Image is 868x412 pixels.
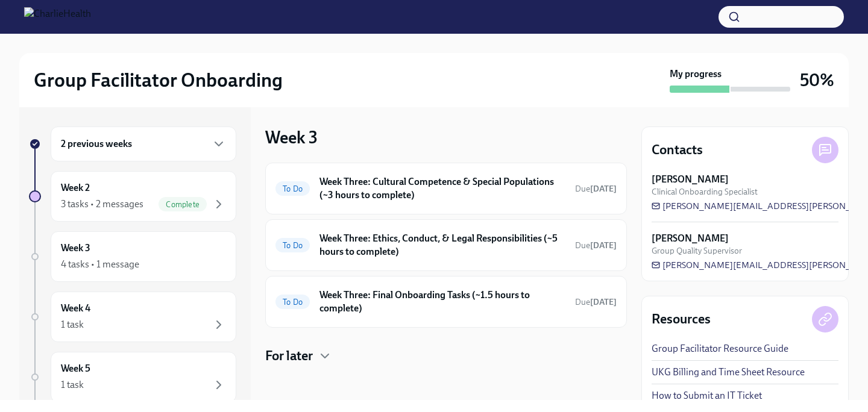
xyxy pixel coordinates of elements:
[29,231,236,282] a: Week 34 tasks • 1 message
[652,366,805,379] a: UKG Billing and Time Sheet Resource
[575,184,617,194] span: Due
[319,175,565,202] h6: Week Three: Cultural Competence & Special Populations (~3 hours to complete)
[319,232,565,258] h6: Week Three: Ethics, Conduct, & Legal Responsibilities (~5 hours to complete)
[652,389,762,402] a: How to Submit an IT Ticket
[652,342,788,355] a: Group Facilitator Resource Guide
[575,296,617,308] span: August 16th, 2025 09:00
[29,352,236,402] a: Week 51 task
[319,289,565,315] h6: Week Three: Final Onboarding Tasks (~1.5 hours to complete)
[590,297,617,307] strong: [DATE]
[590,184,617,194] strong: [DATE]
[275,241,310,250] span: To Do
[24,7,91,27] img: CharlieHealth
[590,240,617,251] strong: [DATE]
[575,183,617,195] span: August 18th, 2025 09:00
[575,240,617,251] span: Due
[61,198,143,211] div: 3 tasks • 2 messages
[275,286,617,317] a: To DoWeek Three: Final Onboarding Tasks (~1.5 hours to complete)Due[DATE]
[275,173,617,204] a: To DoWeek Three: Cultural Competence & Special Populations (~3 hours to complete)Due[DATE]
[29,171,236,222] a: Week 23 tasks • 2 messagesComplete
[265,347,627,365] div: For later
[652,232,729,245] strong: [PERSON_NAME]
[575,240,617,251] span: August 18th, 2025 09:00
[61,362,90,375] h6: Week 5
[159,200,207,209] span: Complete
[265,347,313,365] h4: For later
[670,67,722,81] strong: My progress
[652,173,729,186] strong: [PERSON_NAME]
[29,292,236,342] a: Week 41 task
[652,141,703,159] h4: Contacts
[61,378,84,392] div: 1 task
[265,126,318,148] h3: Week 3
[652,245,742,257] span: Group Quality Supervisor
[61,137,132,151] h6: 2 previous weeks
[61,181,90,195] h6: Week 2
[275,229,617,261] a: To DoWeek Three: Ethics, Conduct, & Legal Responsibilities (~5 hours to complete)Due[DATE]
[61,242,90,255] h6: Week 3
[275,298,310,307] span: To Do
[652,186,758,198] span: Clinical Onboarding Specialist
[652,310,711,328] h4: Resources
[61,258,139,271] div: 4 tasks • 1 message
[800,69,834,91] h3: 50%
[51,126,236,161] div: 2 previous weeks
[575,297,617,307] span: Due
[61,318,84,331] div: 1 task
[275,184,310,193] span: To Do
[34,68,283,92] h2: Group Facilitator Onboarding
[61,302,90,315] h6: Week 4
